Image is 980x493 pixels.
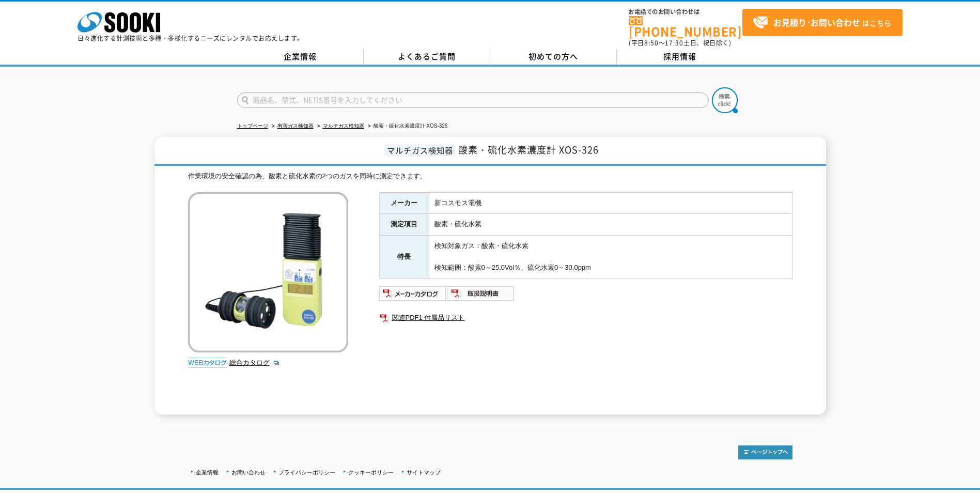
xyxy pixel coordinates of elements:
strong: お見積り･お問い合わせ [773,16,860,28]
li: 酸素・硫化水素濃度計 XOS-326 [366,121,448,132]
a: クッキーポリシー [348,469,394,475]
img: webカタログ [188,358,227,368]
a: 初めての方へ [490,49,617,65]
a: トップページ [237,123,268,129]
a: メーカーカタログ [379,292,447,300]
img: 酸素・硫化水素濃度計 XOS-326 [188,192,348,352]
th: メーカー [379,192,429,214]
a: マルチガス検知器 [323,123,364,129]
a: よくあるご質問 [364,49,490,65]
span: マルチガス検知器 [384,144,456,156]
a: 取扱説明書 [447,292,515,300]
th: 特長 [379,236,429,279]
a: [PHONE_NUMBER] [629,16,742,37]
span: 酸素・硫化水素濃度計 XOS-326 [458,143,599,157]
span: (平日 ～ 土日、祝日除く) [629,38,731,48]
div: 作業環境の安全確認の為、酸素と硫化水素の2つのガスを同時に測定できます。 [188,171,792,182]
a: 総合カタログ [229,359,280,366]
td: 検知対象ガス：酸素・硫化水素 検知範囲：酸素0～25.0Vol％、硫化水素0～30.0ppm [429,236,792,279]
img: 取扱説明書 [447,285,515,302]
span: 初めての方へ [528,51,578,62]
span: 17:30 [665,38,683,48]
a: 有害ガス検知器 [277,123,314,129]
a: プライバシーポリシー [278,469,335,475]
th: 測定項目 [379,214,429,236]
a: サイトマップ [407,469,441,475]
a: 企業情報 [196,469,219,475]
a: 関連PDF1 付属品リスト [379,311,792,325]
a: 企業情報 [237,49,364,65]
span: はこちら [753,15,891,30]
td: 酸素・硫化水素 [429,214,792,236]
td: 新コスモス電機 [429,192,792,214]
p: 日々進化する計測技術と多種・多様化するニーズにレンタルでお応えします。 [77,35,304,41]
img: btn_search.png [712,87,738,113]
a: お見積り･お問い合わせはこちら [742,9,903,36]
a: 採用情報 [617,49,743,65]
span: お電話でのお問い合わせは [629,9,742,15]
span: 8:50 [644,38,659,48]
input: 商品名、型式、NETIS番号を入力してください [237,93,709,108]
img: トップページへ [738,445,792,459]
a: お問い合わせ [231,469,266,475]
img: メーカーカタログ [379,285,447,302]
